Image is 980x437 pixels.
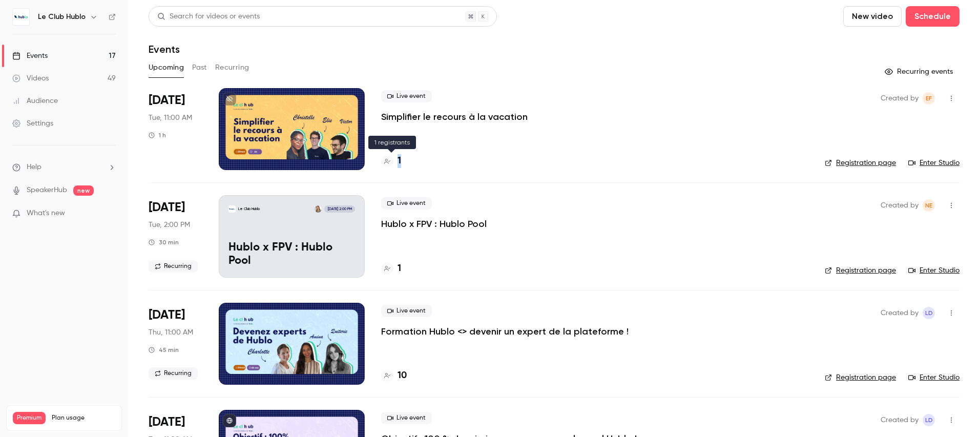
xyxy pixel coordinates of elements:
[157,11,260,22] div: Search for videos or events
[825,158,896,168] a: Registration page
[149,220,190,230] span: Tue, 2:00 PM
[825,372,896,383] a: Registration page
[12,73,49,84] div: Videos
[315,205,322,213] img: Noelia Enriquez
[381,369,407,383] a: 10
[149,327,193,338] span: Thu, 11:00 AM
[843,6,902,27] button: New video
[52,414,115,422] span: Plan usage
[825,265,896,276] a: Registration page
[219,195,365,277] a: Hublo x FPV : Hublo PoolLe Club HubloNoelia Enriquez[DATE] 2:00 PMHublo x FPV : Hublo Pool
[12,118,53,129] div: Settings
[925,307,933,319] span: LD
[398,369,407,383] h4: 10
[908,265,960,276] a: Enter Studio
[908,158,960,168] a: Enter Studio
[149,414,185,430] span: [DATE]
[27,162,41,173] span: Help
[381,90,432,102] span: Live event
[923,414,935,426] span: Leila Domec
[881,307,919,319] span: Created by
[881,92,919,105] span: Created by
[215,59,249,76] button: Recurring
[381,218,487,230] a: Hublo x FPV : Hublo Pool
[398,154,401,168] h4: 1
[925,414,933,426] span: LD
[381,262,401,276] a: 1
[103,209,116,218] iframe: Noticeable Trigger
[12,162,116,173] li: help-dropdown-opener
[149,238,179,246] div: 30 min
[73,185,94,196] span: new
[27,185,67,196] a: SpeakerHub
[381,111,528,123] a: Simplifier le recours à la vacation
[149,92,185,109] span: [DATE]
[149,260,198,273] span: Recurring
[881,199,919,212] span: Created by
[880,64,960,80] button: Recurring events
[381,197,432,210] span: Live event
[149,303,202,385] div: Oct 2 Thu, 11:00 AM (Europe/Paris)
[149,199,185,216] span: [DATE]
[324,205,355,213] span: [DATE] 2:00 PM
[38,12,86,22] h6: Le Club Hublo
[381,412,432,424] span: Live event
[923,307,935,319] span: Leila Domec
[12,96,58,106] div: Audience
[381,325,629,338] a: Formation Hublo <> devenir un expert de la plateforme !
[238,206,260,212] p: Le Club Hublo
[149,59,184,76] button: Upcoming
[925,199,932,212] span: NE
[908,372,960,383] a: Enter Studio
[228,241,355,268] p: Hublo x FPV : Hublo Pool
[906,6,960,27] button: Schedule
[381,305,432,317] span: Live event
[13,412,46,424] span: Premium
[149,113,192,123] span: Tue, 11:00 AM
[149,131,166,139] div: 1 h
[149,346,179,354] div: 45 min
[27,208,65,219] span: What's new
[149,195,202,277] div: Sep 30 Tue, 2:00 PM (Europe/Paris)
[923,92,935,105] span: Elie Fol
[381,154,401,168] a: 1
[398,262,401,276] h4: 1
[12,51,48,61] div: Events
[926,92,932,105] span: EF
[149,88,202,170] div: Sep 30 Tue, 11:00 AM (Europe/Paris)
[881,414,919,426] span: Created by
[13,9,29,25] img: Le Club Hublo
[149,307,185,323] span: [DATE]
[228,205,236,213] img: Hublo x FPV : Hublo Pool
[149,367,198,380] span: Recurring
[149,43,180,55] h1: Events
[192,59,207,76] button: Past
[923,199,935,212] span: Noelia Enriquez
